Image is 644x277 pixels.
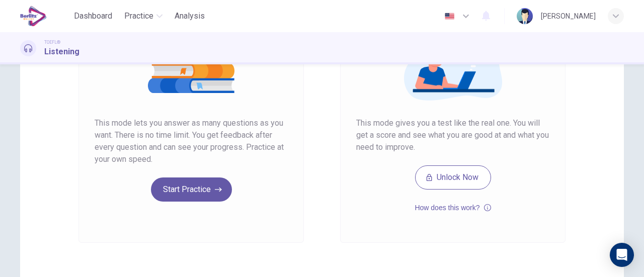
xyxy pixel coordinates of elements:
[443,13,456,20] img: en
[74,10,112,22] span: Dashboard
[70,7,116,25] button: Dashboard
[124,10,153,22] span: Practice
[415,165,491,190] button: Unlock Now
[120,7,167,25] button: Practice
[541,10,596,22] div: [PERSON_NAME]
[356,117,549,153] span: This mode gives you a test like the real one. You will get a score and see what you are good at a...
[175,10,205,22] span: Analysis
[517,8,533,24] img: Profile picture
[44,39,60,46] span: TOEFL®
[95,117,288,165] span: This mode lets you answer as many questions as you want. There is no time limit. You get feedback...
[151,177,232,202] button: Start Practice
[171,7,209,25] button: Analysis
[415,202,491,214] button: How does this work?
[44,46,79,58] h1: Listening
[20,6,47,26] img: EduSynch logo
[610,243,634,267] div: Open Intercom Messenger
[20,6,70,26] a: EduSynch logo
